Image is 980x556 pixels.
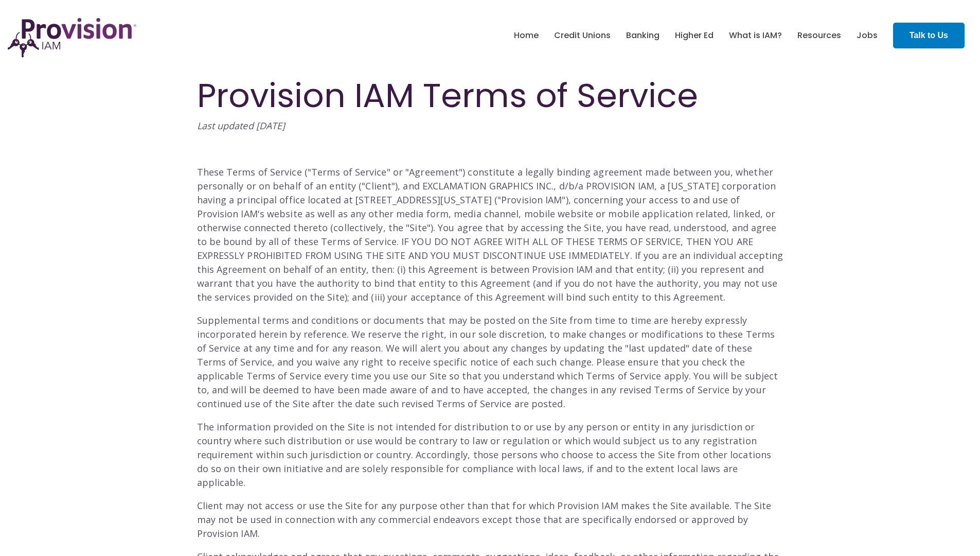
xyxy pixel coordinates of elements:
[197,77,783,114] h1: Provision IAM Terms of Service
[729,27,782,44] a: What is IAM?
[501,194,562,206] span: Provision IAM
[893,23,965,48] a: Talk to Us
[8,18,136,58] img: ProvisionIAM-Logo-Purple
[554,27,611,44] a: Credit Unions
[514,27,539,44] a: Home
[197,119,286,132] em: Last updated [DATE]
[197,499,783,541] p: Client may not access or use the Site for any purpose other than that for which Provision IAM mak...
[409,166,459,178] span: Agreement
[857,27,878,44] a: Jobs
[506,19,885,52] nav: menu
[365,180,391,192] span: Client
[409,221,426,234] span: Site
[197,420,783,490] p: The information provided on the Site is not intended for distribution to or use by any person or ...
[675,27,714,44] a: Higher Ed
[311,166,387,178] span: Terms of Service
[197,314,783,411] p: Supplemental terms and conditions or documents that may be posted on the Site from time to time a...
[197,165,783,304] p: These Terms of Service (" " or " ") constitute a legally binding agreement made between you, whet...
[910,31,948,40] strong: Talk to Us
[626,27,660,44] a: Banking
[797,27,841,44] a: Resources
